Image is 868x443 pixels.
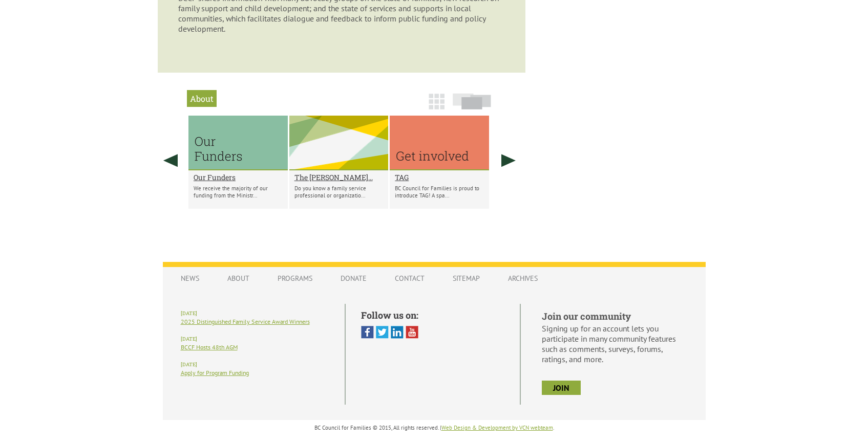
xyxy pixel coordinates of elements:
[376,326,389,339] img: Twitter
[163,424,706,431] p: BC Council for Families © 2015, All rights reserved. | .
[498,269,548,288] a: Archives
[385,269,435,288] a: Contact
[330,269,377,288] a: Donate
[194,172,283,182] a: Our Funders
[181,318,310,325] a: 2025 Distinguished Family Service Award Winners
[453,93,491,109] img: slide-icon.png
[542,310,688,322] h5: Join our community
[426,98,448,115] a: Grid View
[441,424,553,431] a: Web Design & Development by VCN webteam
[542,323,688,364] p: Signing up for an account lets you participate in many community features such as comments, surve...
[171,269,209,288] a: News
[187,90,217,107] h2: About
[188,116,288,209] li: Our Funders
[181,361,329,368] h6: [DATE]
[361,309,505,321] h5: Follow us on:
[391,326,404,339] img: Linked In
[217,269,260,288] a: About
[181,369,249,376] a: Apply for Program Funding
[181,336,329,342] h6: [DATE]
[361,326,374,339] img: Facebook
[406,326,418,339] img: You Tube
[395,172,484,182] a: TAG
[450,98,494,115] a: Slide View
[429,94,444,109] img: grid-icon.png
[181,310,329,317] h6: [DATE]
[395,185,484,199] p: BC Council for Families is proud to introduce TAG! A spa...
[181,343,238,351] a: BCCF Hosts 48th AGM
[267,269,323,288] a: Programs
[390,116,489,209] li: TAG
[442,269,490,288] a: Sitemap
[294,172,384,182] a: The [PERSON_NAME]...
[294,185,384,199] p: Do you know a family service professional or organizatio...
[194,185,283,199] p: We receive the majority of our funding from the Ministr...
[542,381,581,395] a: join
[289,116,389,209] li: The CAROL MATUSICKY Distinguished Service to Families Award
